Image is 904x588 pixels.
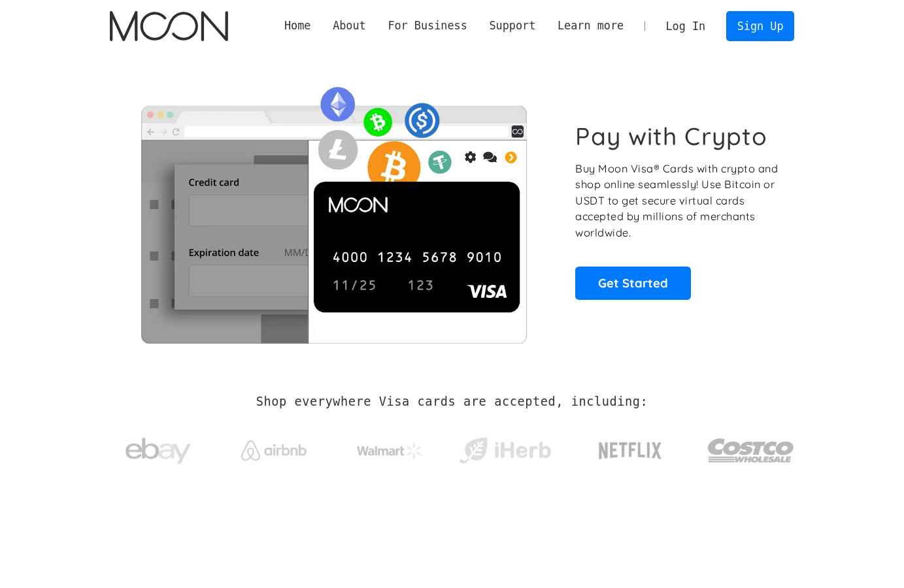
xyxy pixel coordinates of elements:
img: Moon Logo [110,11,228,41]
a: Home [273,18,322,34]
img: Netflix [597,434,663,467]
h2: Shop everywhere Visa cards are accepted, including: [256,395,648,409]
a: home [110,11,228,41]
p: Buy Moon Visa® Cards with crypto and shop online seamlessly! Use Bitcoin or USDT to get secure vi... [575,161,780,241]
div: Learn more [558,18,624,34]
a: Walmart [341,430,438,465]
div: About [333,18,366,34]
img: Walmart [357,443,422,459]
div: For Business [388,18,467,34]
a: Get Started [575,267,691,299]
img: iHerb [456,434,554,468]
div: About [322,18,377,34]
a: Netflix [572,421,689,474]
img: Moon Cards let you spend your crypto anywhere Visa is accepted. [110,78,558,343]
a: Sign Up [726,11,794,41]
div: Learn more [546,18,635,34]
div: Support [478,18,546,34]
a: Airbnb [225,427,322,467]
a: Costco [707,413,795,482]
h1: Pay with Crypto [575,122,767,151]
img: ebay [126,431,191,472]
a: ebay [110,417,207,478]
img: Airbnb [241,440,307,461]
img: Costco [707,426,795,475]
a: iHerb [456,421,554,474]
a: Log In [655,12,716,41]
div: Support [489,18,535,34]
div: For Business [377,18,478,34]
